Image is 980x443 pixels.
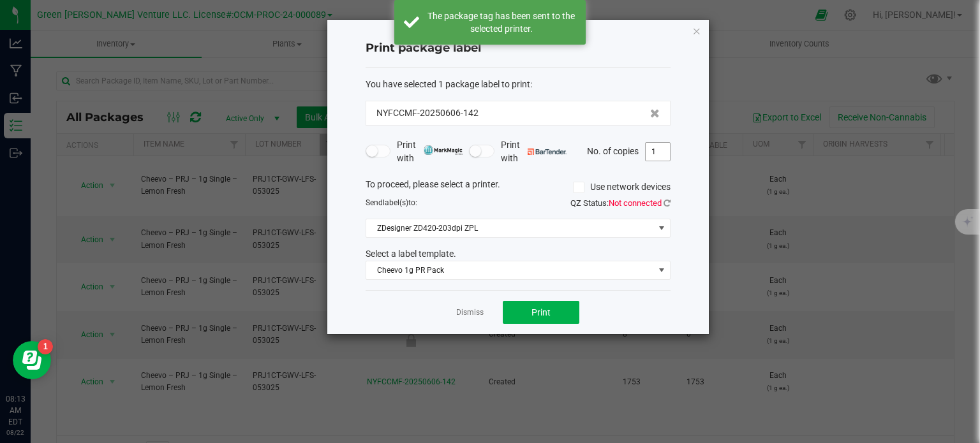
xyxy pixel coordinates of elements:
[13,341,51,379] iframe: Resource center
[587,145,639,156] span: No. of copies
[609,198,662,208] span: Not connected
[356,178,680,197] div: To proceed, please select a printer.
[573,180,671,194] label: Use network devices
[501,138,567,165] span: Print with
[356,247,680,261] div: Select a label template.
[366,79,530,89] span: You have selected 1 package label to print
[531,307,551,317] span: Print
[366,219,654,237] span: ZDesigner ZD420-203dpi ZPL
[424,145,463,155] img: mark_magic_cybra.png
[366,40,671,57] h4: Print package label
[456,307,484,318] a: Dismiss
[366,198,417,207] span: Send to:
[426,10,576,35] div: The package tag has been sent to the selected printer.
[503,301,579,324] button: Print
[366,78,671,91] div: :
[383,198,408,207] span: label(s)
[366,261,654,279] span: Cheevo 1g PR Pack
[38,339,53,354] iframe: Resource center unread badge
[376,106,479,120] span: NYFCCMF-20250606-142
[528,149,567,155] img: bartender.png
[397,138,463,165] span: Print with
[570,198,671,208] span: QZ Status:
